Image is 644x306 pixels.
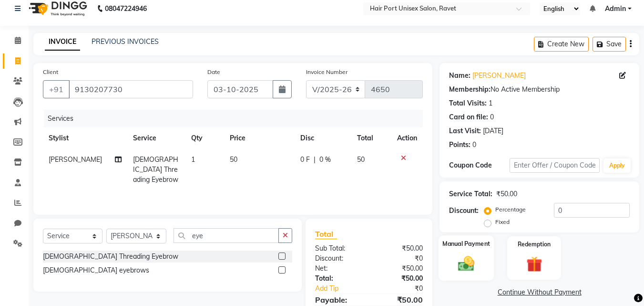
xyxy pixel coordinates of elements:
span: [PERSON_NAME] [49,155,102,164]
span: Total [315,229,337,239]
span: 0 F [300,155,310,165]
div: Membership: [449,84,491,95]
button: +91 [43,80,70,98]
input: Enter Offer / Coupon Code [510,158,600,173]
div: ₹50.00 [369,294,430,306]
th: Action [391,127,423,149]
div: Total: [308,274,369,284]
div: Net: [308,264,369,274]
div: ₹0 [379,284,430,294]
th: Service [127,127,185,149]
div: Coupon Code [449,160,509,170]
div: ₹50.00 [496,189,517,199]
span: 0 % [319,155,331,165]
div: ₹50.00 [369,243,430,253]
div: Name: [449,71,470,81]
button: Create New [534,37,589,52]
div: Services [44,110,430,127]
div: Card on file: [449,112,488,122]
span: 50 [357,155,365,164]
div: Total Visits: [449,98,487,108]
th: Disc [295,127,351,149]
div: Points: [449,140,470,150]
div: 0 [472,140,476,150]
button: Apply [603,158,631,173]
div: 1 [489,98,492,108]
span: | [314,155,316,165]
span: [DEMOGRAPHIC_DATA] Threading Eyebrow [133,155,178,184]
label: Manual Payment [442,239,490,248]
a: Add Tip [308,284,379,294]
a: PREVIOUS INVOICES [92,37,159,46]
th: Total [351,127,392,149]
div: No Active Membership [449,84,630,95]
th: Qty [185,127,224,149]
a: INVOICE [45,33,80,51]
img: _cash.svg [453,254,480,273]
a: [PERSON_NAME] [472,71,526,81]
div: [DEMOGRAPHIC_DATA] Threading Eyebrow [43,252,178,262]
div: ₹50.00 [369,274,430,284]
div: Discount: [449,206,479,216]
th: Stylist [43,127,127,149]
div: Sub Total: [308,243,369,253]
div: Discount: [308,253,369,264]
input: Search by Name/Mobile/Email/Code [69,80,193,98]
span: Admin [605,4,626,14]
img: _gift.svg [521,254,547,274]
label: Redemption [518,240,551,249]
button: Save [593,37,626,52]
div: ₹0 [369,253,430,264]
input: Search or Scan [174,228,279,243]
label: Invoice Number [306,68,348,76]
span: 1 [191,155,195,164]
div: Service Total: [449,189,492,199]
label: Client [43,68,58,76]
div: [DEMOGRAPHIC_DATA] eyebrows [43,265,149,275]
label: Date [207,68,220,76]
label: Percentage [495,205,526,214]
label: Fixed [495,218,510,226]
div: ₹50.00 [369,264,430,274]
span: 50 [230,155,237,164]
div: Last Visit: [449,126,481,136]
div: Payable: [308,294,369,306]
a: Continue Without Payment [441,287,637,297]
th: Price [224,127,295,149]
div: [DATE] [483,126,503,136]
div: 0 [490,112,494,122]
